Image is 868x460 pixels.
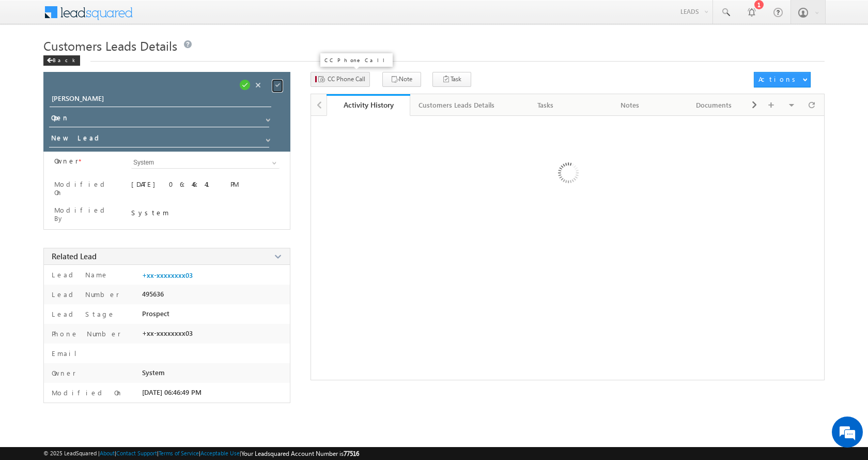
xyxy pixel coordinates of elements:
[758,75,799,84] div: Actions
[382,72,421,87] button: Note
[327,94,411,116] a: Activity History
[142,309,169,318] span: Prospect
[432,72,471,87] button: Task
[159,450,199,456] a: Terms of Service
[49,290,119,299] label: Lead Number
[142,368,165,377] span: System
[419,99,494,111] div: Customers Leads Details
[169,5,194,30] div: Minimize live chat window
[49,388,123,397] label: Modified On
[54,180,118,197] label: Modified On
[142,329,193,337] span: +xx-xxxxxxxx03
[54,206,118,222] label: Modified By
[43,449,359,458] span: © 2025 LeadSquared | | | | |
[49,131,269,147] input: Stage
[596,99,663,111] div: Notes
[49,270,109,279] label: Lead Name
[142,271,193,279] a: +xx-xxxxxxxx03
[18,54,43,68] img: d_60004797649_company_0_60004797649
[43,37,177,54] span: Customers Leads Details
[52,251,97,261] span: Related Lead
[49,349,85,358] label: Email
[328,75,365,84] span: CC Phone Call
[514,121,621,228] img: Loading ...
[43,55,80,66] div: Back
[260,112,273,123] a: Show All Items
[142,290,164,298] span: 495636
[49,309,115,319] label: Lead Stage
[131,180,280,194] div: [DATE] 06:46:41 PM
[504,94,588,116] a: Tasks
[50,93,271,107] input: Opportunity Name Opportunity Name
[54,54,174,68] div: Chat with us now
[49,329,121,338] label: Phone Number
[324,56,389,64] p: CC Phone Call
[200,450,240,456] a: Acceptable Use
[142,388,202,396] span: [DATE] 06:46:49 PM
[100,450,115,456] a: About
[680,99,747,111] div: Documents
[141,319,188,333] em: Start Chat
[131,208,280,217] div: System
[13,96,189,310] textarea: Type your message and hit 'Enter'
[672,94,756,116] a: Documents
[131,157,280,169] input: Type to Search
[334,100,403,110] div: Activity History
[49,111,269,127] input: Status
[311,72,370,87] button: CC Phone Call
[49,368,76,378] label: Owner
[267,158,280,168] a: Show All Items
[344,450,359,457] span: 77516
[260,132,273,143] a: Show All Items
[512,99,579,111] div: Tasks
[54,157,79,165] label: Owner
[754,72,811,87] button: Actions
[588,94,672,116] a: Notes
[241,450,359,457] span: Your Leadsquared Account Number is
[116,450,157,456] a: Contact Support
[410,94,504,116] a: Customers Leads Details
